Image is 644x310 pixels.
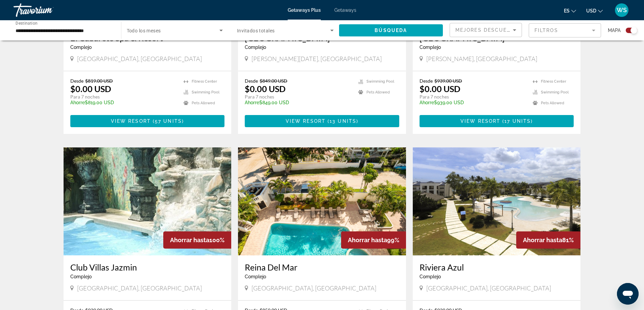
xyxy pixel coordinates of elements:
button: View Resort(13 units) [245,115,399,127]
span: Desde [245,78,258,84]
button: Change currency [586,6,603,16]
span: ( ) [151,118,184,124]
span: Destination [16,21,38,25]
div: 81% [516,231,580,249]
span: View Resort [286,118,326,124]
span: Mejores descuentos [455,27,523,33]
button: User Menu [613,3,630,17]
div: 99% [341,231,406,249]
p: $939.00 USD [420,100,526,105]
span: Invitados totales [237,28,275,33]
p: Para 7 noches [245,94,352,100]
span: [PERSON_NAME][DATE], [GEOGRAPHIC_DATA] [252,55,382,62]
span: Todo los meses [127,28,161,33]
button: Change language [564,6,576,16]
span: View Resort [460,118,500,124]
img: DR63O01X.jpg [413,147,581,255]
span: $849.00 USD [260,78,287,84]
span: [GEOGRAPHIC_DATA], [GEOGRAPHIC_DATA] [252,284,376,292]
span: Swimming Pool [192,90,219,94]
a: Riviera Azul [420,262,574,272]
span: Ahorre [245,100,259,105]
span: Complejo [245,274,266,279]
span: es [564,8,570,13]
span: [GEOGRAPHIC_DATA], [GEOGRAPHIC_DATA] [77,55,202,62]
span: View Resort [111,118,151,124]
span: Pets Allowed [366,90,390,94]
span: Complejo [70,274,92,279]
span: ( ) [500,118,533,124]
p: Para 7 noches [70,94,177,100]
a: Getaways Plus [288,7,321,13]
mat-select: Sort by [455,26,516,34]
span: Fitness Center [541,79,566,84]
img: 1830O01L.jpg [64,147,232,255]
p: Para 7 noches [420,94,526,100]
span: Ahorrar hasta [170,236,209,244]
p: $0.00 USD [245,84,286,94]
span: $939.00 USD [434,78,462,84]
span: Pets Allowed [192,101,215,105]
span: Ahorrar hasta [348,236,387,244]
p: $819.00 USD [70,100,177,105]
p: $0.00 USD [70,84,111,94]
a: Travorium [14,1,81,19]
span: Swimming Pool [366,79,394,84]
span: Desde [420,78,433,84]
span: Fitness Center [192,79,217,84]
a: Club Villas Jazmin [70,262,225,272]
span: Búsqueda [375,28,407,33]
span: ( ) [326,118,358,124]
span: USD [586,8,596,13]
span: Ahorre [70,100,85,105]
span: $819.00 USD [85,78,113,84]
span: Ahorre [420,100,434,105]
span: Pets Allowed [541,101,564,105]
span: Complejo [420,45,441,50]
a: Getaways [334,7,356,13]
p: $0.00 USD [420,84,460,94]
a: Reina Del Mar [245,262,399,272]
span: Complejo [420,274,441,279]
button: Búsqueda [339,24,443,36]
button: Filter [529,23,601,38]
span: Ahorrar hasta [523,236,562,244]
iframe: Botón para iniciar la ventana de mensajería [617,283,639,305]
span: [GEOGRAPHIC_DATA], [GEOGRAPHIC_DATA] [77,284,202,292]
span: Complejo [70,45,92,50]
span: 13 units [330,118,356,124]
span: WS [617,7,627,13]
span: Desde [70,78,84,84]
p: $849.00 USD [245,100,352,105]
span: Complejo [245,45,266,50]
div: 100% [163,231,231,249]
span: [GEOGRAPHIC_DATA], [GEOGRAPHIC_DATA] [426,284,551,292]
button: View Resort(17 units) [420,115,574,127]
span: 57 units [155,118,182,124]
span: Swimming Pool [541,90,569,94]
span: [PERSON_NAME], [GEOGRAPHIC_DATA] [426,55,537,62]
span: 17 units [504,118,531,124]
span: Mapa [608,26,621,35]
img: 6936O01X.jpg [238,147,406,255]
button: View Resort(57 units) [70,115,225,127]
